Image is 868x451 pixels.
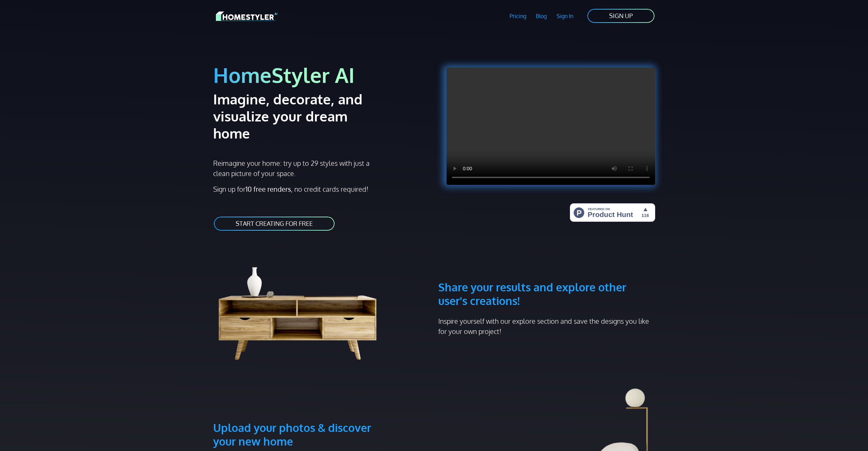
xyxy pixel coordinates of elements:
a: SIGN UP [587,8,655,24]
strong: 10 free renders [246,185,291,193]
a: Blog [531,8,552,24]
h3: Upload your photos & discover your new home [213,388,393,448]
a: Pricing [504,8,531,24]
p: Reimagine your home: try up to 29 styles with just a clean picture of your space. [213,158,376,178]
a: START CREATING FOR FREE [213,216,335,231]
h2: Imagine, decorate, and visualize your dream home [213,90,387,142]
p: Inspire yourself with our explore section and save the designs you like for your own project! [438,316,655,336]
img: HomeStyler AI logo [216,10,277,22]
h3: Share your results and explore other user's creations! [438,248,655,308]
img: living room cabinet [213,248,393,364]
h1: HomeStyler AI [213,62,430,88]
p: Sign up for , no credit cards required! [213,184,430,194]
a: Sign In [552,8,578,24]
img: HomeStyler AI - Interior Design Made Easy: One Click to Your Dream Home | Product Hunt [570,203,655,222]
